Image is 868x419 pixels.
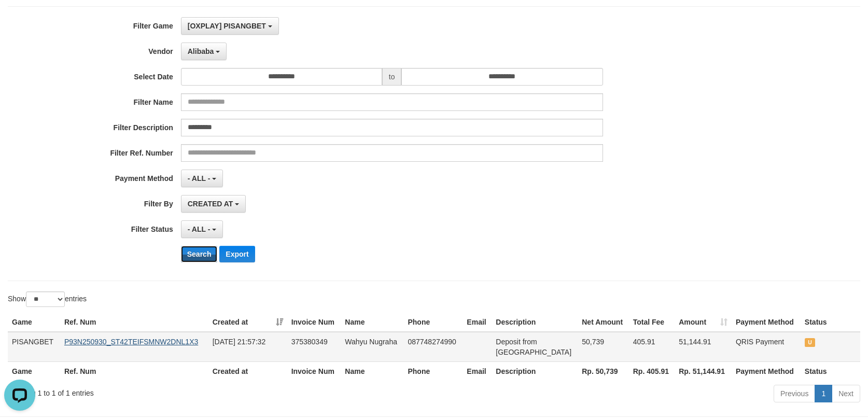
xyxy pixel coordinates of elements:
[801,361,860,381] th: Status
[578,313,628,332] th: Net Amount
[188,174,211,183] span: - ALL -
[8,361,60,381] th: Game
[4,4,35,35] button: Open LiveChat chat widget
[732,361,801,381] th: Payment Method
[732,332,801,362] td: QRIS Payment
[629,361,675,381] th: Rp. 405.91
[287,332,341,362] td: 375380349
[8,291,87,307] label: Show entries
[181,246,218,262] button: Search
[382,68,402,86] span: to
[208,313,287,332] th: Created at: activate to sort column ascending
[219,246,255,262] button: Export
[463,361,492,381] th: Email
[287,313,341,332] th: Invoice Num
[805,338,815,347] span: UNPAID
[675,313,732,332] th: Amount: activate to sort column ascending
[578,332,628,362] td: 50,739
[832,385,860,402] a: Next
[8,384,354,398] div: Showing 1 to 1 of 1 entries
[341,332,403,362] td: Wahyu Nugraha
[188,22,266,30] span: [OXPLAY] PISANGBET
[815,385,832,402] a: 1
[675,361,732,381] th: Rp. 51,144.91
[8,332,60,362] td: PISANGBET
[801,313,860,332] th: Status
[341,313,403,332] th: Name
[774,385,815,402] a: Previous
[188,200,233,208] span: CREATED AT
[463,313,492,332] th: Email
[8,313,60,332] th: Game
[181,220,223,238] button: - ALL -
[675,332,732,362] td: 51,144.91
[64,338,198,346] a: P93N250930_ST42TEIFSMNW2DNL1X3
[732,313,801,332] th: Payment Method
[287,361,341,381] th: Invoice Num
[188,225,211,233] span: - ALL -
[341,361,403,381] th: Name
[629,332,675,362] td: 405.91
[60,313,208,332] th: Ref. Num
[208,361,287,381] th: Created at
[208,332,287,362] td: [DATE] 21:57:32
[60,361,208,381] th: Ref. Num
[181,170,223,187] button: - ALL -
[181,17,279,35] button: [OXPLAY] PISANGBET
[26,291,65,307] select: Showentries
[181,43,227,60] button: Alibaba
[403,332,463,362] td: 087748274990
[492,361,578,381] th: Description
[403,313,463,332] th: Phone
[492,332,578,362] td: Deposit from [GEOGRAPHIC_DATA]
[188,47,214,55] span: Alibaba
[403,361,463,381] th: Phone
[492,313,578,332] th: Description
[629,313,675,332] th: Total Fee
[578,361,628,381] th: Rp. 50,739
[181,195,246,213] button: CREATED AT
